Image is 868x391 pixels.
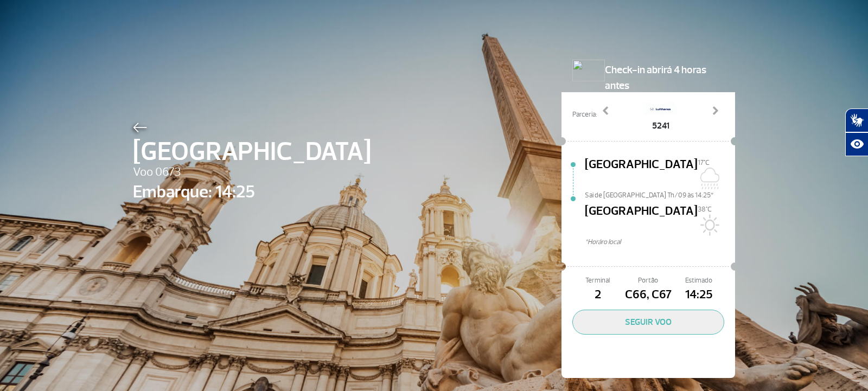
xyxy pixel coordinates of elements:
button: Abrir tradutor de língua de sinais. [845,108,868,132]
span: Voo 0673 [133,163,371,182]
span: Embarque: 14:25 [133,179,371,205]
button: SEGUIR VOO [572,310,724,335]
img: Sol [698,214,719,236]
span: 5241 [644,119,677,132]
span: Estimado [674,275,724,286]
span: 14:25 [674,286,724,304]
span: Portão [623,275,673,286]
img: Chuvoso [698,168,719,189]
div: Plugin de acessibilidade da Hand Talk. [845,108,868,156]
span: Parceria: [572,110,597,120]
span: C66, C67 [623,286,673,304]
span: 2 [572,286,623,304]
span: 38°C [698,205,712,214]
span: [GEOGRAPHIC_DATA] [133,132,371,171]
span: *Horáro local [585,237,735,247]
span: Check-in abrirá 4 horas antes [605,60,724,94]
span: [GEOGRAPHIC_DATA] [585,202,698,237]
span: [GEOGRAPHIC_DATA] [585,156,698,190]
span: Sai de [GEOGRAPHIC_DATA] Th/09 às 14:25* [585,190,735,198]
span: 17°C [698,158,710,167]
span: Terminal [572,275,623,286]
button: Abrir recursos assistivos. [845,132,868,156]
